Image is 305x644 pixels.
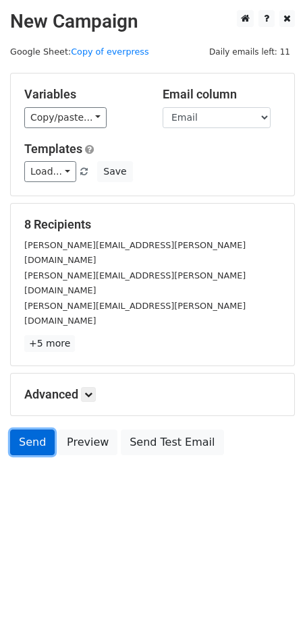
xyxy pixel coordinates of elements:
a: Send [10,430,55,455]
a: Send Test Email [121,430,223,455]
a: Load... [24,161,76,182]
small: [PERSON_NAME][EMAIL_ADDRESS][PERSON_NAME][DOMAIN_NAME] [24,240,246,266]
h5: 8 Recipients [24,217,281,232]
a: Daily emails left: 11 [204,47,295,57]
a: Templates [24,142,82,156]
button: Save [97,161,132,182]
a: Copy of everpress [71,47,148,57]
small: [PERSON_NAME][EMAIL_ADDRESS][PERSON_NAME][DOMAIN_NAME] [24,301,246,326]
small: [PERSON_NAME][EMAIL_ADDRESS][PERSON_NAME][DOMAIN_NAME] [24,270,246,296]
span: Daily emails left: 11 [204,45,295,59]
h5: Email column [163,87,281,102]
h5: Variables [24,87,142,102]
a: +5 more [24,335,75,352]
small: Google Sheet: [10,47,149,57]
iframe: Chat Widget [238,579,305,644]
h5: Advanced [24,387,281,402]
a: Copy/paste... [24,107,107,128]
h2: New Campaign [10,10,295,33]
a: Preview [58,430,117,455]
